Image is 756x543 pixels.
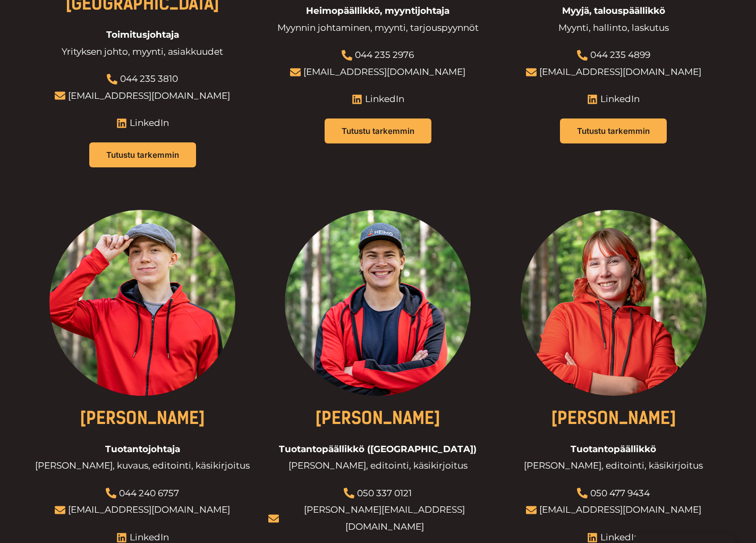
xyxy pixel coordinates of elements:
[590,488,650,498] a: 050 477 9434
[355,49,414,60] a: 044 235 2976
[80,408,205,428] a: [PERSON_NAME]
[587,91,640,108] a: LinkedIn
[68,90,230,101] a: [EMAIL_ADDRESS][DOMAIN_NAME]
[539,66,701,77] a: [EMAIL_ADDRESS][DOMAIN_NAME]
[35,457,250,474] span: [PERSON_NAME], kuvaus, editointi, käsikirjoitus
[306,3,449,20] span: Heimopäällikkö, myyntijohtaja
[562,3,665,20] span: Myyjä, talouspäällikkö
[558,20,669,37] span: Myynti, hallinto, laskutus
[315,408,440,428] a: [PERSON_NAME]
[524,457,703,474] span: [PERSON_NAME], editointi, käsikirjoitus
[342,127,414,135] span: Tutustu tarkemmin
[105,441,180,458] span: Tuotantojohtaja
[106,151,179,159] span: Tutustu tarkemmin
[571,441,656,458] span: Tuotantopäällikkö
[303,66,465,77] a: [EMAIL_ADDRESS][DOMAIN_NAME]
[288,457,468,474] span: [PERSON_NAME], editointi, käsikirjoitus
[279,441,477,458] span: Tuotantopäällikkö ([GEOGRAPHIC_DATA])
[577,127,650,135] span: Tutustu tarkemmin
[590,49,650,60] a: 044 235 4899
[116,115,169,132] a: LinkedIn
[127,115,169,132] span: LinkedIn
[357,488,412,498] a: 050 337 0121
[304,504,465,532] a: [PERSON_NAME][EMAIL_ADDRESS][DOMAIN_NAME]
[68,504,230,515] a: [EMAIL_ADDRESS][DOMAIN_NAME]
[106,27,179,44] span: Toimitusjohtaja
[62,44,223,61] span: Yrityksen johto, myynti, asiakkuudet
[352,91,404,108] a: LinkedIn
[362,91,404,108] span: LinkedIn
[539,504,701,515] a: [EMAIL_ADDRESS][DOMAIN_NAME]
[89,142,196,167] a: Tutustu tarkemmin
[325,118,431,143] a: Tutustu tarkemmin
[119,488,179,498] a: 044 240 6757
[551,408,676,428] a: [PERSON_NAME]
[277,20,479,37] span: Myynnin johtaminen, myynti, tarjouspyynnöt
[598,91,640,108] span: LinkedIn
[560,118,667,143] a: Tutustu tarkemmin
[120,73,178,84] a: 044 235 3810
